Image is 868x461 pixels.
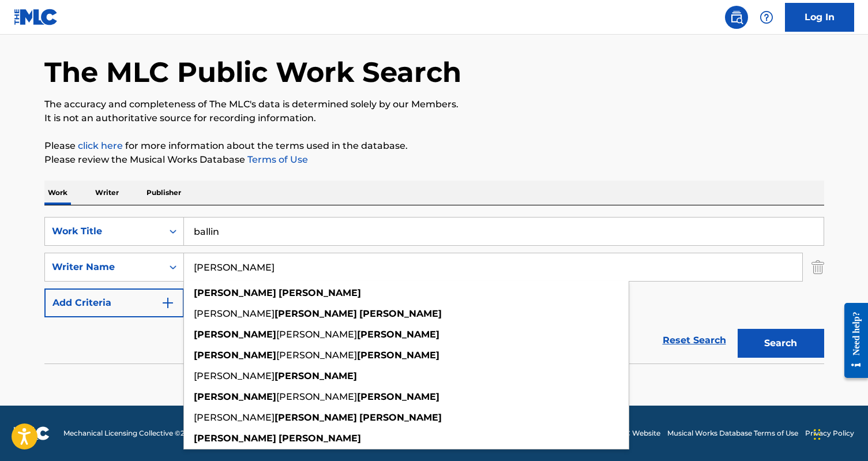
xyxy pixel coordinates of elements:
[44,217,824,363] form: Search Form
[279,287,361,298] strong: [PERSON_NAME]
[276,391,357,402] span: [PERSON_NAME]
[279,433,361,444] strong: [PERSON_NAME]
[44,98,824,111] p: The accuracy and completeness of The MLC's data is determined solely by our Members.
[245,154,308,165] a: Terms of Use
[275,370,357,381] strong: [PERSON_NAME]
[359,412,442,423] strong: [PERSON_NAME]
[836,294,868,387] iframe: Resource Center
[600,428,660,438] a: The MLC Website
[44,288,184,317] button: Add Criteria
[194,391,276,402] strong: [PERSON_NAME]
[194,308,275,319] span: [PERSON_NAME]
[14,426,50,440] img: logo
[805,428,854,438] a: Privacy Policy
[161,296,175,310] img: 9d2ae6d4665cec9f34b9.svg
[44,181,71,205] p: Work
[52,224,156,238] div: Work Title
[194,287,276,298] strong: [PERSON_NAME]
[194,350,276,361] strong: [PERSON_NAME]
[44,139,824,153] p: Please for more information about the terms used in the database.
[275,308,357,319] strong: [PERSON_NAME]
[44,55,461,89] h1: The MLC Public Work Search
[760,10,773,24] img: help
[44,153,824,167] p: Please review the Musical Works Database
[194,433,276,444] strong: [PERSON_NAME]
[738,329,824,358] button: Search
[657,328,732,353] a: Reset Search
[52,260,156,274] div: Writer Name
[814,417,821,452] div: Drag
[276,329,357,340] span: [PERSON_NAME]
[725,6,748,29] a: Public Search
[92,181,122,205] p: Writer
[194,329,276,340] strong: [PERSON_NAME]
[357,391,439,402] strong: [PERSON_NAME]
[275,412,357,423] strong: [PERSON_NAME]
[14,9,58,25] img: MLC Logo
[78,140,123,151] a: click here
[359,308,442,319] strong: [PERSON_NAME]
[810,406,868,461] iframe: Chat Widget
[357,329,439,340] strong: [PERSON_NAME]
[730,10,743,24] img: search
[143,181,185,205] p: Publisher
[785,3,854,32] a: Log In
[811,253,824,282] img: Delete Criterion
[755,6,778,29] div: Help
[63,428,197,438] span: Mechanical Licensing Collective © 2025
[44,111,824,125] p: It is not an authoritative source for recording information.
[667,428,798,438] a: Musical Works Database Terms of Use
[194,370,275,381] span: [PERSON_NAME]
[276,350,357,361] span: [PERSON_NAME]
[357,350,439,361] strong: [PERSON_NAME]
[194,412,275,423] span: [PERSON_NAME]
